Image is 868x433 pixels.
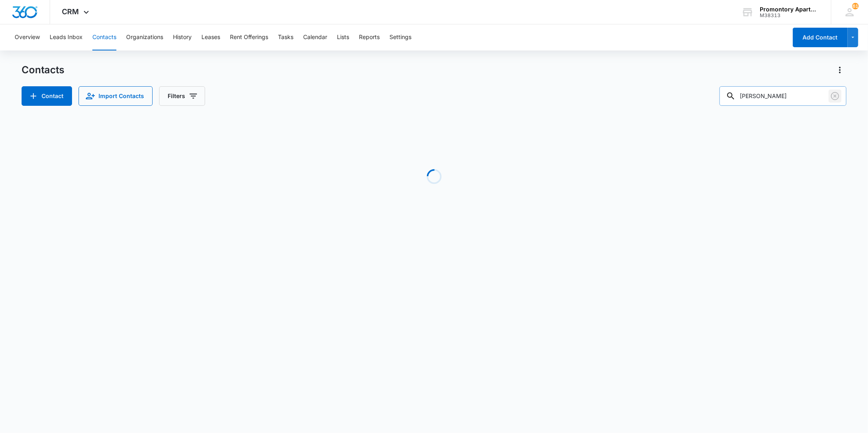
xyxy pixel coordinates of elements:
button: Filters [159,86,205,106]
h1: Contacts [22,64,64,76]
button: Add Contact [793,28,848,47]
button: Leads Inbox [50,24,83,50]
button: Leases [201,24,220,50]
button: Calendar [303,24,327,50]
button: Rent Offerings [230,24,268,50]
div: account name [760,6,819,13]
button: Actions [833,63,846,77]
button: Lists [337,24,349,50]
button: Import Contacts [79,86,153,106]
input: Search Contacts [719,86,846,106]
button: Contacts [92,24,116,50]
span: CRM [62,7,79,16]
button: Tasks [278,24,293,50]
div: account id [760,13,819,18]
div: notifications count [852,3,859,9]
button: Settings [389,24,411,50]
span: 61 [852,3,859,9]
button: Clear [829,90,842,103]
button: Add Contact [22,86,72,106]
button: History [173,24,192,50]
button: Organizations [126,24,163,50]
button: Overview [15,24,40,50]
button: Reports [359,24,380,50]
